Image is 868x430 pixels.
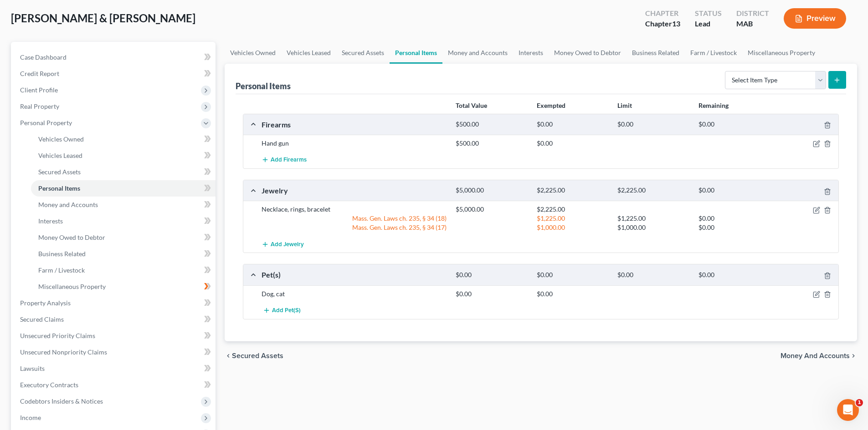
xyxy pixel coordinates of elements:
span: Personal Property [20,119,72,126]
a: Interests [513,42,549,64]
div: $500.00 [451,120,532,129]
button: Add Firearms [262,152,307,168]
a: Secured Claims [13,311,216,328]
span: Money and Accounts [781,352,850,359]
span: [PERSON_NAME] & [PERSON_NAME] [11,11,195,25]
div: $1,225.00 [613,214,693,223]
div: MAB [736,19,769,29]
div: Status [695,8,722,19]
div: Jewelry [257,186,451,195]
strong: Exempted [537,101,565,109]
button: Money and Accounts chevron_right [781,352,857,359]
a: Interests [31,213,216,229]
a: Executory Contracts [13,377,216,393]
div: $5,000.00 [451,205,532,214]
span: 13 [672,19,680,28]
div: Pet(s) [257,270,451,279]
div: Firearms [257,120,451,129]
strong: Limit [617,101,632,109]
i: chevron_right [850,352,857,359]
div: $0.00 [694,271,775,279]
a: Property Analysis [13,295,216,311]
span: Money Owed to Debtor [38,233,105,241]
span: Interests [38,217,63,225]
button: Add Pet(s) [262,302,302,319]
strong: Total Value [456,101,487,109]
div: Mass. Gen. Laws ch. 235, § 34 (17) [257,223,451,232]
div: Personal Items [236,81,291,91]
a: Miscellaneous Property [742,42,821,64]
div: Dog, cat [257,289,451,298]
div: $1,000.00 [532,223,613,232]
div: $0.00 [451,289,532,298]
a: Money and Accounts [442,42,513,64]
a: Vehicles Leased [31,147,216,164]
span: Personal Items [38,184,80,192]
a: Vehicles Leased [281,42,336,64]
div: $0.00 [613,120,693,129]
div: $500.00 [451,139,532,148]
span: Secured Claims [20,315,64,323]
div: $2,225.00 [532,186,613,195]
a: Unsecured Nonpriority Claims [13,344,216,360]
div: $0.00 [532,289,613,298]
div: $0.00 [694,214,775,223]
iframe: Intercom live chat [837,399,859,421]
span: Add Firearms [271,157,307,164]
a: Money Owed to Debtor [31,229,216,246]
span: Property Analysis [20,299,71,307]
span: Lawsuits [20,364,45,372]
span: Business Related [38,250,86,258]
div: District [736,8,769,19]
i: chevron_left [225,352,232,359]
span: Vehicles Owned [38,135,84,143]
a: Business Related [627,42,685,64]
div: $0.00 [694,223,775,232]
button: Preview [784,8,846,29]
button: Add Jewelry [262,236,304,253]
span: Codebtors Insiders & Notices [20,397,103,405]
a: Business Related [31,246,216,262]
a: Farm / Livestock [685,42,742,64]
span: Case Dashboard [20,53,67,61]
span: Executory Contracts [20,381,78,389]
span: Miscellaneous Property [38,283,106,290]
span: Income [20,414,41,421]
div: $1,225.00 [532,214,613,223]
span: Credit Report [20,70,59,77]
div: $0.00 [532,139,613,148]
span: Secured Assets [232,352,283,359]
a: Personal Items [31,180,216,197]
span: Client Profile [20,86,58,94]
div: $2,225.00 [532,205,613,214]
div: $0.00 [451,271,532,279]
div: $5,000.00 [451,186,532,195]
div: Mass. Gen. Laws ch. 235, § 34 (18) [257,214,451,223]
div: $0.00 [532,271,613,279]
div: $2,225.00 [613,186,693,195]
span: Vehicles Leased [38,152,82,159]
div: $0.00 [694,186,775,195]
a: Secured Assets [336,42,390,64]
a: Money Owed to Debtor [549,42,627,64]
span: Farm / Livestock [38,266,85,274]
span: Real Property [20,102,59,110]
div: $0.00 [532,120,613,129]
div: Necklace, rings, bracelet [257,205,451,214]
a: Personal Items [390,42,442,64]
a: Case Dashboard [13,49,216,66]
a: Secured Assets [31,164,216,180]
div: $0.00 [694,120,775,129]
button: chevron_left Secured Assets [225,352,283,359]
div: Hand gun [257,139,451,148]
a: Money and Accounts [31,197,216,213]
a: Unsecured Priority Claims [13,328,216,344]
span: Secured Assets [38,168,81,176]
div: Chapter [645,8,680,19]
a: Farm / Livestock [31,262,216,278]
span: Add Jewelry [271,241,304,248]
a: Credit Report [13,66,216,82]
span: Unsecured Priority Claims [20,332,95,339]
a: Vehicles Owned [31,131,216,147]
div: Lead [695,19,722,29]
